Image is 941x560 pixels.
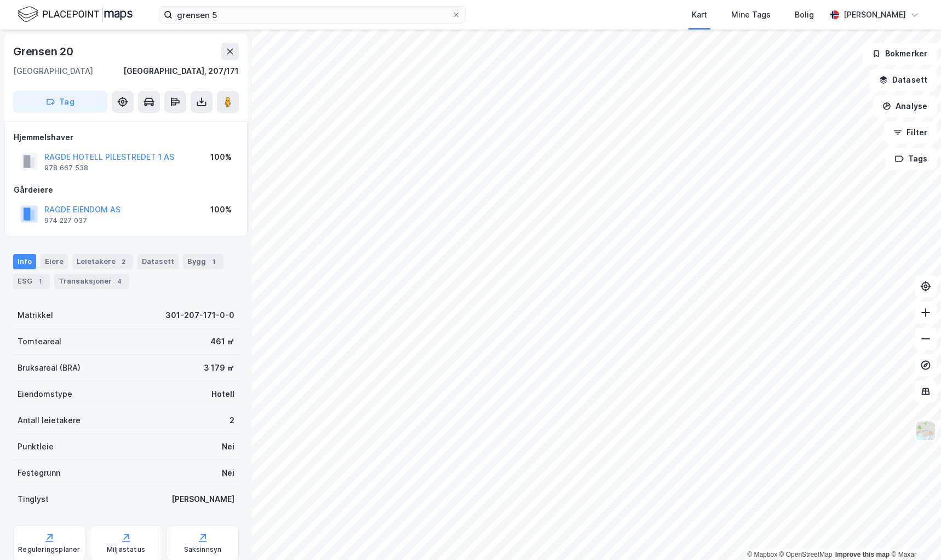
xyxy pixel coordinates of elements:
[229,414,234,427] div: 2
[915,420,936,441] img: Z
[165,309,234,322] div: 301-207-171-0-0
[35,276,45,287] div: 1
[18,440,54,453] div: Punktleie
[114,276,125,287] div: 4
[44,164,88,172] div: 978 667 538
[18,545,80,554] div: Reguleringsplaner
[118,256,129,267] div: 2
[13,274,50,289] div: ESG
[44,216,87,225] div: 974 227 037
[14,183,238,197] div: Gårdeiere
[18,388,72,401] div: Eiendomstype
[18,466,60,480] div: Festegrunn
[18,5,133,24] img: logo.f888ab2527a4732fd821a326f86c7f29.svg
[41,254,68,269] div: Eiere
[210,151,232,164] div: 100%
[870,69,937,91] button: Datasett
[14,131,238,144] div: Hjemmelshaver
[795,8,814,21] div: Bolig
[184,545,222,554] div: Saksinnsyn
[873,95,937,117] button: Analyse
[18,414,81,427] div: Antall leietakere
[222,466,234,480] div: Nei
[692,8,707,21] div: Kart
[886,507,941,560] div: Kontrollprogram for chat
[835,551,890,558] a: Improve this map
[13,254,36,269] div: Info
[18,493,49,506] div: Tinglyst
[779,551,833,558] a: OpenStreetMap
[13,91,107,113] button: Tag
[886,507,941,560] iframe: Chat Widget
[204,361,234,374] div: 3 179 ㎡
[18,309,53,322] div: Matrikkel
[137,254,179,269] div: Datasett
[211,388,234,401] div: Hotell
[18,361,81,374] div: Bruksareal (BRA)
[844,8,906,21] div: [PERSON_NAME]
[171,493,234,506] div: [PERSON_NAME]
[884,122,937,143] button: Filter
[107,545,145,554] div: Miljøstatus
[123,65,239,78] div: [GEOGRAPHIC_DATA], 207/171
[13,43,76,60] div: Grensen 20
[173,7,452,23] input: Søk på adresse, matrikkel, gårdeiere, leietakere eller personer
[210,335,234,348] div: 461 ㎡
[18,335,61,348] div: Tomteareal
[731,8,771,21] div: Mine Tags
[72,254,133,269] div: Leietakere
[222,440,234,453] div: Nei
[13,65,93,78] div: [GEOGRAPHIC_DATA]
[886,148,937,170] button: Tags
[210,203,232,216] div: 100%
[747,551,777,558] a: Mapbox
[183,254,223,269] div: Bygg
[863,43,937,65] button: Bokmerker
[54,274,129,289] div: Transaksjoner
[208,256,219,267] div: 1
